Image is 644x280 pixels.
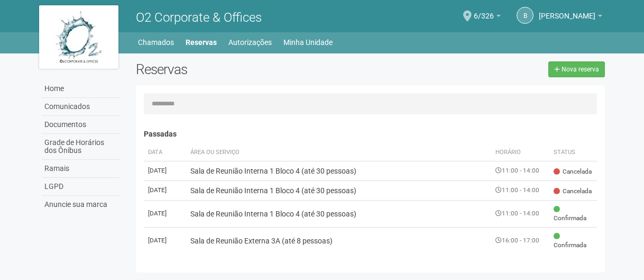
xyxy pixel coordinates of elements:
[517,7,533,24] a: B
[491,180,549,200] td: 11:00 - 14:00
[548,61,605,77] a: Nova reserva
[491,200,549,227] td: 11:00 - 14:00
[554,167,592,176] span: Cancelada
[144,144,186,161] th: Data
[144,200,186,227] td: [DATE]
[539,13,602,22] a: [PERSON_NAME]
[228,35,272,50] a: Autorizações
[491,227,549,254] td: 16:00 - 17:00
[186,35,217,50] a: Reservas
[474,2,494,20] span: 6/326
[144,161,186,180] td: [DATE]
[136,10,262,25] span: O2 Corporate & Offices
[554,187,592,196] span: Cancelada
[144,130,597,138] h4: Passadas
[42,160,120,178] a: Ramais
[136,61,362,77] h2: Reservas
[554,205,593,223] span: Confirmada
[42,178,120,196] a: LGPD
[554,232,593,250] span: Confirmada
[186,161,491,180] td: Sala de Reunião Interna 1 Bloco 4 (até 30 pessoas)
[42,116,120,134] a: Documentos
[42,134,120,160] a: Grade de Horários dos Ônibus
[562,66,599,73] span: Nova reserva
[539,2,595,20] span: Beatriz
[42,98,120,116] a: Comunicados
[491,161,549,180] td: 11:00 - 14:00
[42,80,120,98] a: Home
[144,180,186,200] td: [DATE]
[138,35,174,50] a: Chamados
[144,227,186,254] td: [DATE]
[39,5,118,69] img: logo.jpg
[186,227,491,254] td: Sala de Reunião Externa 3A (até 8 pessoas)
[186,144,491,161] th: Área ou Serviço
[474,13,501,22] a: 6/326
[491,144,549,161] th: Horário
[42,196,120,213] a: Anuncie sua marca
[186,180,491,200] td: Sala de Reunião Interna 1 Bloco 4 (até 30 pessoas)
[549,144,597,161] th: Status
[186,200,491,227] td: Sala de Reunião Interna 1 Bloco 4 (até 30 pessoas)
[283,35,333,50] a: Minha Unidade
